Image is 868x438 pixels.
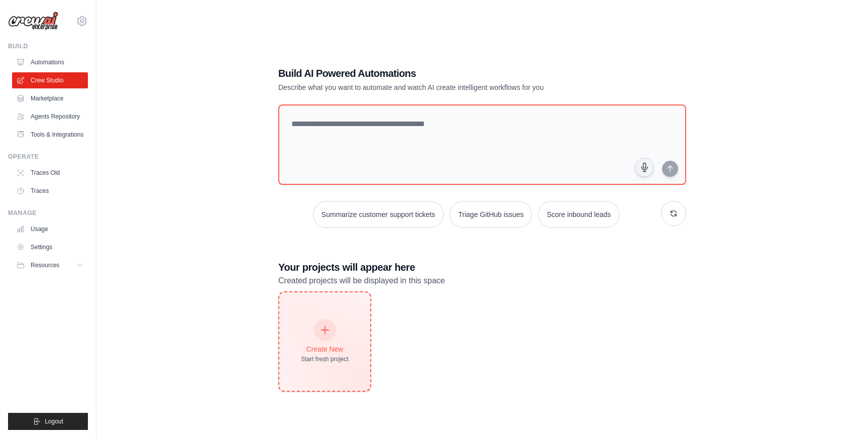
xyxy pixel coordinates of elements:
span: Resources [31,261,59,269]
button: Triage GitHub issues [450,201,532,228]
h1: Build AI Powered Automations [278,66,616,80]
h3: Your projects will appear here [278,260,686,274]
iframe: Chat Widget [818,390,868,438]
button: Logout [8,413,88,430]
a: Traces Old [12,165,88,181]
button: Score inbound leads [538,201,619,228]
div: Operate [8,153,88,161]
p: Created projects will be displayed in this space [278,274,686,287]
a: Agents Repository [12,108,88,125]
a: Traces [12,183,88,199]
a: Settings [12,239,88,255]
a: Crew Studio [12,72,88,88]
div: Build [8,42,88,50]
a: Tools & Integrations [12,127,88,143]
a: Automations [12,54,88,70]
a: Usage [12,221,88,237]
button: Resources [12,257,88,273]
span: Logout [45,417,63,425]
a: Marketplace [12,90,88,106]
p: Describe what you want to automate and watch AI create intelligent workflows for you [278,82,616,92]
button: Click to speak your automation idea [635,158,654,177]
button: Summarize customer support tickets [313,201,444,228]
div: Create New [301,344,349,354]
button: Get new suggestions [661,201,686,226]
img: Logo [8,12,58,31]
div: Start fresh project [301,355,349,363]
div: Manage [8,209,88,217]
